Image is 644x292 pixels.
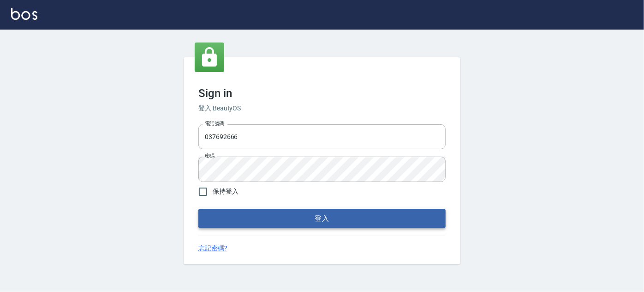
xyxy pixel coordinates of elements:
button: 登入 [198,209,446,228]
h3: Sign in [198,87,446,100]
h6: 登入 BeautyOS [198,103,446,113]
label: 電話號碼 [205,120,224,127]
label: 密碼 [205,152,215,159]
a: 忘記密碼? [198,243,227,253]
span: 保持登入 [213,187,239,196]
img: Logo [11,8,37,20]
